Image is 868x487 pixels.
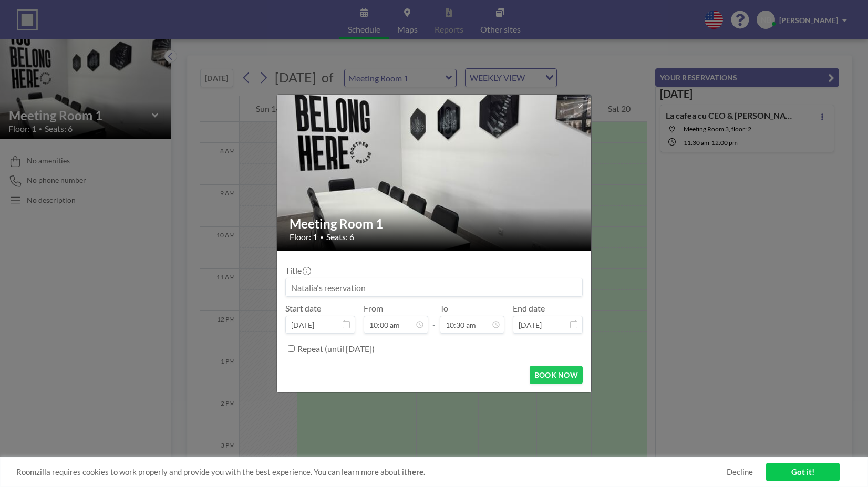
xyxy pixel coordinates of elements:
label: Repeat (until [DATE]) [297,344,375,354]
button: BOOK NOW [530,366,583,384]
input: Natalia's reservation [286,278,582,296]
a: Got it! [766,463,840,481]
span: Seats: 6 [326,232,354,242]
span: Floor: 1 [290,232,317,242]
img: 537.jpg [277,54,592,291]
span: • [320,233,324,241]
label: End date [513,303,545,314]
a: Decline [727,467,753,477]
label: Title [285,265,310,276]
span: - [432,307,436,330]
span: Roomzilla requires cookies to work properly and provide you with the best experience. You can lea... [16,467,727,477]
a: here. [407,467,425,476]
label: Start date [285,303,321,314]
label: To [440,303,448,314]
label: From [364,303,383,314]
h2: Meeting Room 1 [290,216,580,232]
